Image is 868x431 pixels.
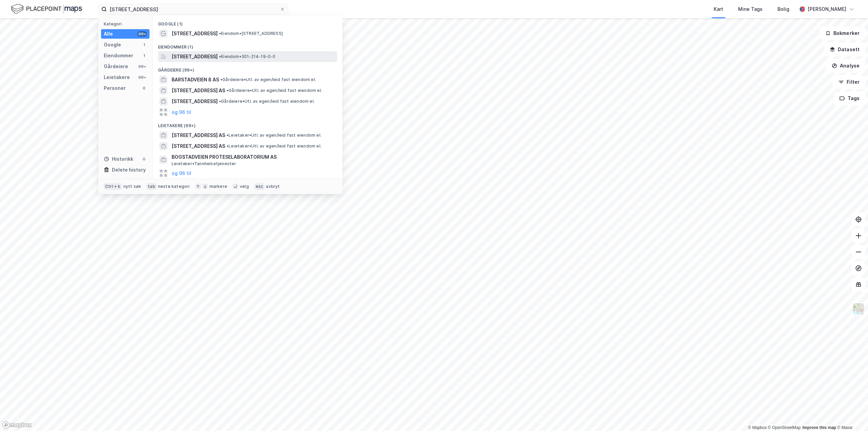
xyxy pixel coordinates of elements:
[104,84,126,92] div: Personer
[219,99,221,104] span: •
[158,184,190,189] div: neste kategori
[172,53,218,61] span: [STREET_ADDRESS]
[107,4,280,14] input: Søk på adresse, matrikkel, gårdeiere, leietakere eller personer
[220,77,222,82] span: •
[226,88,229,93] span: •
[153,16,342,28] div: Google (1)
[141,42,147,47] div: 1
[820,26,865,40] button: Bokmerker
[219,31,221,36] span: •
[172,131,225,139] span: [STREET_ADDRESS] AS
[104,21,150,26] div: Kategori
[219,31,283,36] span: Eiendom • [STREET_ADDRESS]
[219,99,315,104] span: Gårdeiere • Utl. av egen/leid fast eiendom el.
[226,88,322,93] span: Gårdeiere • Utl. av egen/leid fast eiendom el.
[240,184,249,189] div: velg
[808,5,846,13] div: [PERSON_NAME]
[833,75,865,89] button: Filter
[824,43,865,56] button: Datasett
[11,3,82,15] img: logo.f888ab2527a4732fd821a326f86c7f29.svg
[172,153,334,161] span: BOGSTADVEIEN PROTESELABORATORIUM AS
[146,183,157,190] div: tab
[266,184,280,189] div: avbryt
[714,5,723,13] div: Kart
[2,421,32,429] a: Mapbox homepage
[141,53,147,58] div: 1
[123,184,141,189] div: nytt søk
[172,86,225,95] span: [STREET_ADDRESS] AS
[153,62,342,74] div: Gårdeiere (99+)
[137,31,147,37] div: 99+
[219,54,276,59] span: Eiendom • 301-214-19-0-0
[104,183,122,190] div: Ctrl + k
[104,155,133,163] div: Historikk
[153,39,342,51] div: Eiendommer (1)
[834,398,868,431] iframe: Chat Widget
[104,62,128,71] div: Gårdeiere
[220,77,316,82] span: Gårdeiere • Utl. av egen/leid fast eiendom el.
[172,76,219,84] span: BARSTADVEIEN 8 AS
[210,184,227,189] div: markere
[852,302,865,315] img: Z
[226,143,229,149] span: •
[254,183,265,190] div: esc
[104,30,113,38] div: Alle
[172,169,191,177] button: og 96 til
[137,64,147,69] div: 99+
[172,30,218,38] span: [STREET_ADDRESS]
[141,156,147,162] div: 0
[803,425,836,430] a: Improve this map
[826,59,865,73] button: Analyse
[748,425,767,430] a: Mapbox
[834,92,865,105] button: Tags
[172,108,191,116] button: og 96 til
[137,75,147,80] div: 99+
[226,133,229,138] span: •
[153,118,342,130] div: Leietakere (99+)
[112,166,146,174] div: Delete history
[738,5,763,13] div: Mine Tags
[219,54,221,59] span: •
[104,73,130,81] div: Leietakere
[104,52,133,60] div: Eiendommer
[834,398,868,431] div: Kontrollprogram for chat
[141,85,147,91] div: 0
[172,97,218,105] span: [STREET_ADDRESS]
[172,161,236,166] span: Leietaker • Tannhelsetjenester
[768,425,801,430] a: OpenStreetMap
[226,143,321,149] span: Leietaker • Utl. av egen/leid fast eiendom el.
[777,5,789,13] div: Bolig
[104,41,121,49] div: Google
[226,133,321,138] span: Leietaker • Utl. av egen/leid fast eiendom el.
[172,142,225,150] span: [STREET_ADDRESS] AS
